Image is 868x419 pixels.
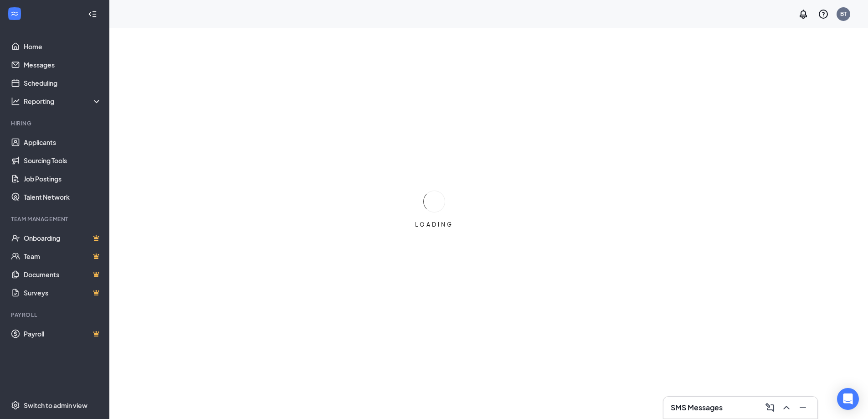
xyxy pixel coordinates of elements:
[797,402,808,413] svg: Minimize
[763,400,777,415] button: ComposeMessage
[24,229,102,247] a: OnboardingCrown
[24,74,102,92] a: Scheduling
[10,9,19,18] svg: WorkstreamLogo
[765,402,776,413] svg: ComposeMessage
[796,400,810,415] button: Minimize
[24,265,102,284] a: DocumentsCrown
[24,247,102,265] a: TeamCrown
[24,325,102,343] a: PayrollCrown
[11,401,20,410] svg: Settings
[837,388,859,410] div: Open Intercom Messenger
[24,133,102,151] a: Applicants
[24,56,102,74] a: Messages
[11,119,100,127] div: Hiring
[24,97,102,106] div: Reporting
[798,9,809,20] svg: Notifications
[24,284,102,302] a: SurveysCrown
[11,215,100,223] div: Team Management
[781,402,792,413] svg: ChevronUp
[779,400,794,415] button: ChevronUp
[24,151,102,170] a: Sourcing Tools
[671,403,723,413] h3: SMS Messages
[88,10,97,19] svg: Collapse
[818,9,829,20] svg: QuestionInfo
[24,188,102,206] a: Talent Network
[11,97,20,106] svg: Analysis
[840,10,847,18] div: BT
[24,37,102,56] a: Home
[24,401,87,410] div: Switch to admin view
[411,221,457,228] div: LOADING
[11,311,100,319] div: Payroll
[24,170,102,188] a: Job Postings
